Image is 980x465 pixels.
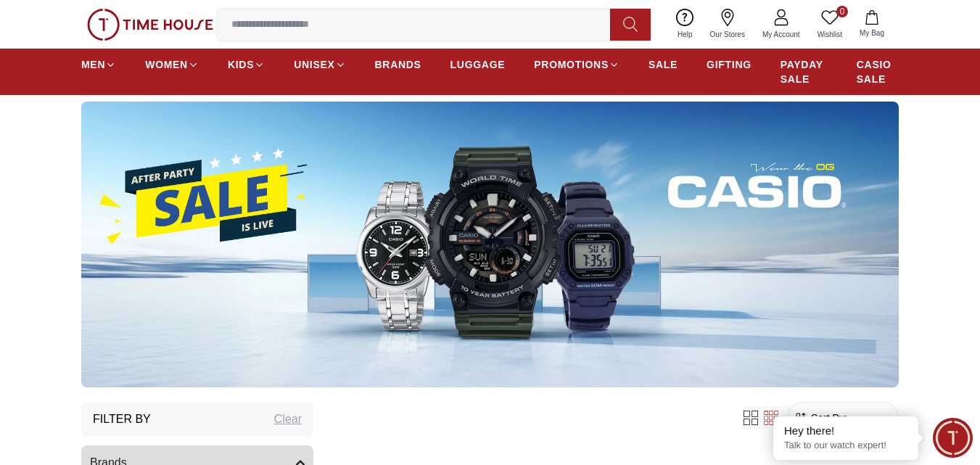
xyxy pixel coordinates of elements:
[707,57,752,72] span: GIFTING
[145,52,199,78] a: WOMEN
[809,6,851,43] a: 0Wishlist
[450,52,506,78] a: LUGGAGE
[854,28,890,38] span: My Bag
[672,29,699,40] span: Help
[145,57,188,72] span: WOMEN
[450,57,506,72] span: LUGGAGE
[228,52,265,78] a: KIDS
[784,440,907,452] p: Talk to our watch expert!
[933,418,973,458] div: Chat Widget
[274,411,302,428] div: Clear
[81,57,105,72] span: MEN
[836,6,848,17] span: 0
[534,52,619,78] a: PROMOTIONS
[701,6,754,43] a: Our Stores
[81,102,899,387] img: ...
[375,52,421,78] a: BRANDS
[294,57,334,72] span: UNISEX
[757,29,806,40] span: My Account
[794,411,847,425] button: Sort By:
[857,52,899,92] a: CASIO SALE
[81,52,116,78] a: MEN
[669,6,701,43] a: Help
[87,9,213,41] img: ...
[808,411,847,425] span: Sort By:
[534,57,609,72] span: PROMOTIONS
[648,52,678,78] a: SALE
[704,29,751,40] span: Our Stores
[294,52,345,78] a: UNISEX
[707,52,752,78] a: GIFTING
[228,57,254,72] span: KIDS
[781,52,828,92] a: PAYDAY SALE
[375,57,421,72] span: BRANDS
[93,411,151,428] h3: Filter By
[648,57,678,72] span: SALE
[784,424,907,438] div: Hey there!
[781,57,828,86] span: PAYDAY SALE
[851,7,893,41] button: My Bag
[857,57,899,86] span: CASIO SALE
[812,29,848,40] span: Wishlist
